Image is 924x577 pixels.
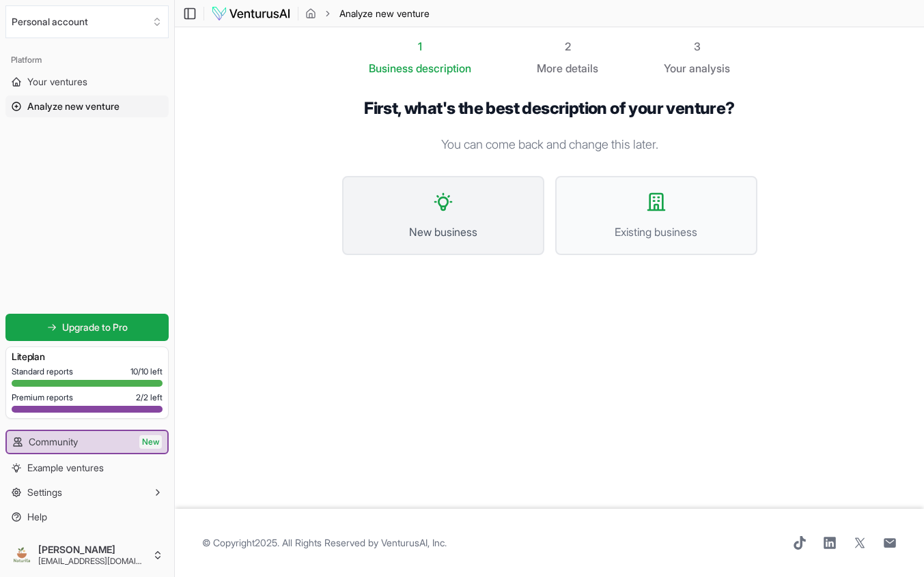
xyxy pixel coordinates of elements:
div: 2 [537,38,598,55]
span: analysis [689,61,730,75]
p: You can come back and change this later. [342,135,757,154]
span: Help [27,510,47,524]
a: VenturusAI, Inc [381,537,445,548]
button: Select an organization [5,5,169,38]
span: Settings [27,486,62,499]
span: Business [369,60,413,76]
button: Settings [5,482,169,503]
a: CommunityNew [7,431,167,453]
span: More [537,60,563,76]
span: Analyze new venture [339,7,430,20]
img: ACg8ocITbUjGWHXDnx-jNAFqLN2wtXgP3HtmHISlVvUKi-qTClZ9W3k=s96-c [11,544,33,566]
span: Your ventures [27,75,87,89]
span: [PERSON_NAME] [38,544,147,556]
nav: breadcrumb [305,7,430,20]
span: Your [664,60,686,76]
span: Existing business [570,224,742,240]
h1: First, what's the best description of your venture? [342,98,757,119]
a: Analyze new venture [5,95,169,117]
span: Analyze new venture [27,100,120,113]
a: Your ventures [5,71,169,93]
div: 3 [664,38,730,55]
span: Example ventures [27,461,104,475]
span: Upgrade to Pro [62,321,128,334]
div: 1 [369,38,471,55]
span: Standard reports [12,366,73,377]
a: Help [5,506,169,528]
span: New business [357,224,529,240]
button: New business [342,176,544,255]
img: logo [211,5,291,22]
a: Example ventures [5,457,169,479]
h3: Lite plan [12,350,163,364]
span: [EMAIL_ADDRESS][DOMAIN_NAME] [38,556,147,567]
span: Premium reports [12,392,73,403]
span: 10 / 10 left [130,366,163,377]
span: description [416,61,471,75]
span: © Copyright 2025 . All Rights Reserved by . [202,536,447,550]
span: Community [29,435,78,449]
span: 2 / 2 left [136,392,163,403]
span: New [139,435,162,449]
button: [PERSON_NAME][EMAIL_ADDRESS][DOMAIN_NAME] [5,539,169,572]
a: Upgrade to Pro [5,314,169,341]
span: details [565,61,598,75]
div: Platform [5,49,169,71]
button: Existing business [555,176,757,255]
